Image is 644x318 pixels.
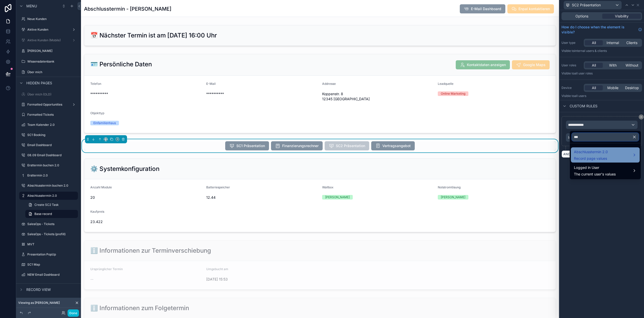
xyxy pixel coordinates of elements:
label: Ersttermin 2.0 [27,173,77,177]
label: MVT [27,242,77,246]
label: Abschlusstermin buchen 2.0 [27,184,77,188]
a: Base record [25,210,78,218]
label: Über mich [27,70,77,74]
label: SalesOps - Tickets [27,222,77,226]
a: Ersttermin 2.0 [19,171,78,180]
a: SalesOps - Tickets [19,220,78,228]
span: Viewing as [PERSON_NAME] [18,301,60,305]
label: Formatted Opportunities [27,103,70,107]
label: Team Kalender 2.0 [27,123,77,127]
label: Wissensdatenbank [27,59,77,64]
a: Abschlusstermin 2.0 [19,192,78,200]
label: Abschlusstermin 2.0 [27,194,75,198]
a: Team Kalender 2.0 [19,121,78,129]
a: Email Dashboard [19,141,78,149]
span: Base record [34,212,52,216]
a: Abschlusstermin buchen 2.0 [19,182,78,190]
a: Create SC2 Task [25,201,78,209]
a: Formatted Opportunities [19,101,78,109]
a: Formatted Tickets [19,111,78,119]
a: Über mich (OLD) [19,90,78,98]
span: The current user's values [574,172,616,177]
span: Record page values [574,156,608,161]
a: Aktive Kunden [19,26,78,34]
span: Record view [26,287,51,292]
label: Aktive Kunden (Mobile) [27,38,70,42]
span: Hidden pages [26,81,52,86]
h1: Abschlusstermin - [PERSON_NAME] [84,5,171,12]
label: SC1 Booking [27,133,77,137]
a: [PERSON_NAME] [19,47,78,55]
a: SC1 Map [19,261,78,269]
a: Aktive Kunden (Mobile) [19,36,78,44]
span: Create SC2 Task [34,203,59,207]
label: Über mich (OLD) [27,92,77,96]
a: SC1 Booking [19,131,78,139]
span: Abschlusstermin 2.0 [574,149,608,155]
a: NEW Email Dashboard [19,271,78,279]
label: [PERSON_NAME] [27,49,77,53]
a: Presentation PopUp [19,250,78,259]
label: NEW Email Dashboard [27,273,77,277]
label: Aktive Kunden [27,28,70,32]
label: Presentation PopUp [27,252,77,256]
a: Neue Kunden [19,15,78,23]
a: Wissensdatenbank [19,57,78,66]
a: MVT [19,240,78,248]
span: Menu [26,4,37,9]
label: SC1 Map [27,263,77,267]
label: Ersttermin buchen 2.0 [27,163,77,167]
label: Email Dashboard [27,143,77,147]
label: Neue Kunden [27,17,77,21]
a: Ersttermin buchen 2.0 [19,161,78,169]
label: 08.09 Email Dashboard [27,153,77,157]
label: SalesOps - Tickets (prefill) [27,232,77,236]
a: Über mich [19,68,78,76]
span: Logged in User [574,165,616,171]
button: Done [68,309,79,317]
label: Formatted Tickets [27,113,77,117]
a: SalesOps - Tickets (prefill) [19,230,78,238]
a: 08.09 Email Dashboard [19,151,78,159]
